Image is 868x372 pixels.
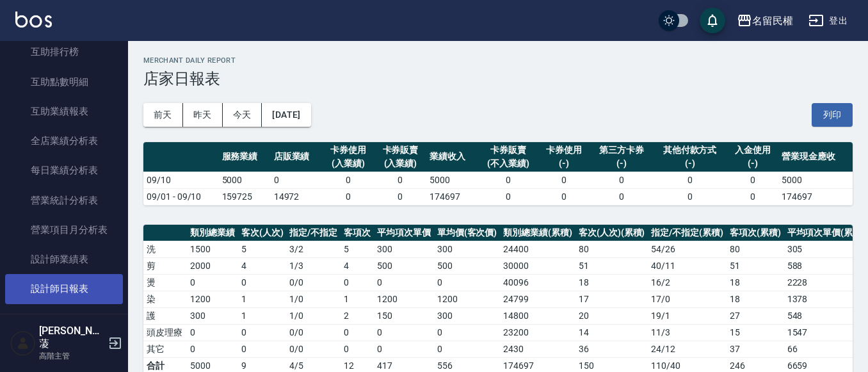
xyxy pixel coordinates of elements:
h2: Merchant Daily Report [143,56,853,65]
td: 1 / 3 [286,257,341,274]
td: 20 [575,307,648,324]
td: 1500 [187,241,238,257]
td: 5 [341,241,374,257]
td: 0 [187,341,238,357]
table: a dense table [143,142,853,206]
td: 300 [187,307,238,324]
div: 其他付款方式 [656,143,723,157]
h5: [PERSON_NAME]蓤 [39,325,104,350]
td: 1 / 0 [286,291,341,307]
button: 今天 [223,103,262,127]
td: 36 [575,341,648,357]
td: 14 [575,324,648,341]
td: 0 [187,274,238,291]
td: 1 [238,307,287,324]
div: 卡券使用 [541,143,586,157]
td: 0 / 0 [286,341,341,357]
div: (入業績) [326,157,371,170]
button: 名留民權 [732,8,798,34]
td: 0 [374,274,434,291]
td: 40 / 11 [648,257,727,274]
th: 指定/不指定(累積) [648,225,727,241]
td: 0 [434,341,501,357]
td: 1 [238,291,287,307]
th: 單均價(客次價) [434,225,501,241]
th: 類別總業績(累積) [500,225,575,241]
td: 0 [478,188,538,205]
th: 平均項次單價 [374,225,434,241]
td: 24400 [500,241,575,257]
td: 300 [434,241,501,257]
td: 0 [341,341,374,357]
td: 2 [341,307,374,324]
td: 0 [653,188,727,205]
td: 24 / 12 [648,341,727,357]
div: 入金使用 [730,143,775,157]
th: 指定/不指定 [286,225,341,241]
td: 0 [271,172,323,188]
td: 4 [341,257,374,274]
th: 服務業績 [219,142,271,172]
button: [DATE] [262,103,310,127]
td: 500 [434,257,501,274]
th: 客項次(累積) [727,225,784,241]
img: Logo [15,12,52,28]
th: 客次(人次) [238,225,287,241]
td: 1 / 0 [286,307,341,324]
img: Person [10,330,36,356]
td: 30000 [500,257,575,274]
div: 卡券使用 [326,143,371,157]
td: 40096 [500,274,575,291]
a: 營業統計分析表 [5,186,123,215]
h3: 店家日報表 [143,70,853,88]
button: 昨天 [183,103,223,127]
td: 51 [575,257,648,274]
a: 互助業績報表 [5,97,123,126]
a: 設計師業績分析表 [5,304,123,334]
a: 設計師業績表 [5,245,123,274]
td: 0 [590,188,652,205]
td: 0 [374,188,426,205]
td: 0 [538,172,590,188]
th: 業績收入 [426,142,478,172]
td: 0 [374,341,434,357]
td: 0 [727,188,778,205]
td: 其它 [143,341,187,357]
td: 0 [538,188,590,205]
td: 18 [727,291,784,307]
td: 2000 [187,257,238,274]
td: 51 [727,257,784,274]
div: 名留民權 [752,13,793,29]
th: 客次(人次)(累積) [575,225,648,241]
td: 1 [341,291,374,307]
a: 營業項目月分析表 [5,215,123,245]
th: 營業現金應收 [778,142,853,172]
td: 19 / 1 [648,307,727,324]
th: 客項次 [341,225,374,241]
td: 0 [238,341,287,357]
td: 09/01 - 09/10 [143,188,219,205]
td: 09/10 [143,172,219,188]
div: (-) [541,157,586,170]
td: 染 [143,291,187,307]
td: 0 [434,274,501,291]
td: 0 [374,172,426,188]
td: 174697 [778,188,853,205]
td: 護 [143,307,187,324]
td: 洗 [143,241,187,257]
td: 14972 [271,188,323,205]
td: 18 [575,274,648,291]
td: 80 [575,241,648,257]
a: 互助排行榜 [5,37,123,67]
td: 14800 [500,307,575,324]
td: 54 / 26 [648,241,727,257]
td: 0 [374,324,434,341]
div: 卡券販賣 [481,143,534,157]
td: 11 / 3 [648,324,727,341]
td: 17 [575,291,648,307]
td: 150 [374,307,434,324]
td: 0 [323,188,374,205]
td: 0 [590,172,652,188]
td: 300 [434,307,501,324]
div: (不入業績) [481,157,534,170]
